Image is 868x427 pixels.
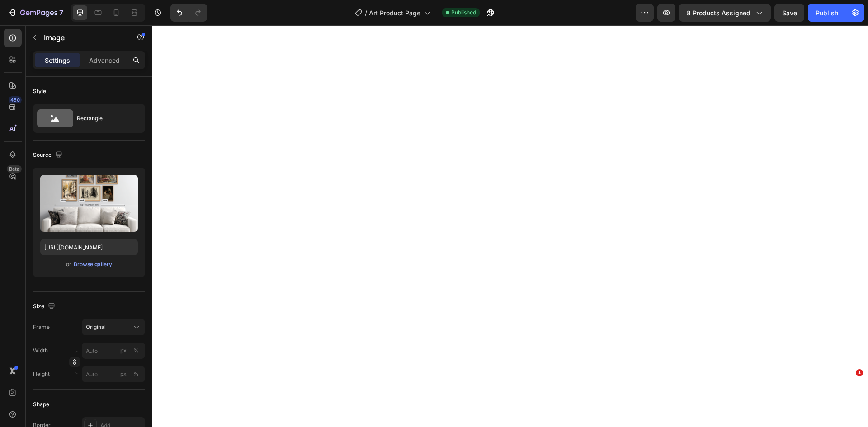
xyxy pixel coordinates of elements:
[82,366,145,382] input: px%
[66,259,71,270] span: or
[40,239,138,255] input: https://example.com/image.jpg
[774,4,804,22] button: Save
[782,9,797,17] span: Save
[679,4,771,22] button: 8 products assigned
[33,370,50,378] label: Height
[33,347,48,355] label: Width
[687,8,750,18] span: 8 products assigned
[131,369,142,380] button: px
[73,260,113,269] button: Browse gallery
[808,4,846,22] button: Publish
[4,4,67,22] button: 7
[131,345,142,356] button: px
[77,108,132,129] div: Rectangle
[82,319,145,335] button: Original
[837,383,859,404] iframe: Intercom live chat
[33,323,50,331] label: Frame
[118,369,129,380] button: %
[369,8,420,18] span: Art Product Page
[816,8,838,18] div: Publish
[118,345,129,356] button: %
[7,165,22,173] div: Beta
[365,8,367,18] span: /
[9,96,22,103] div: 450
[44,32,121,43] p: Image
[86,323,106,331] span: Original
[120,370,127,378] div: px
[856,369,863,376] span: 1
[33,87,46,95] div: Style
[59,7,63,18] p: 7
[133,370,139,378] div: %
[33,300,57,313] div: Size
[74,260,112,268] div: Browse gallery
[133,347,139,355] div: %
[82,343,145,359] input: px%
[120,347,127,355] div: px
[33,149,64,161] div: Source
[40,175,138,232] img: preview-image
[33,400,49,408] div: Shape
[89,56,120,65] p: Advanced
[451,9,476,17] span: Published
[45,56,70,65] p: Settings
[170,4,207,22] div: Undo/Redo
[152,25,868,427] iframe: Design area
